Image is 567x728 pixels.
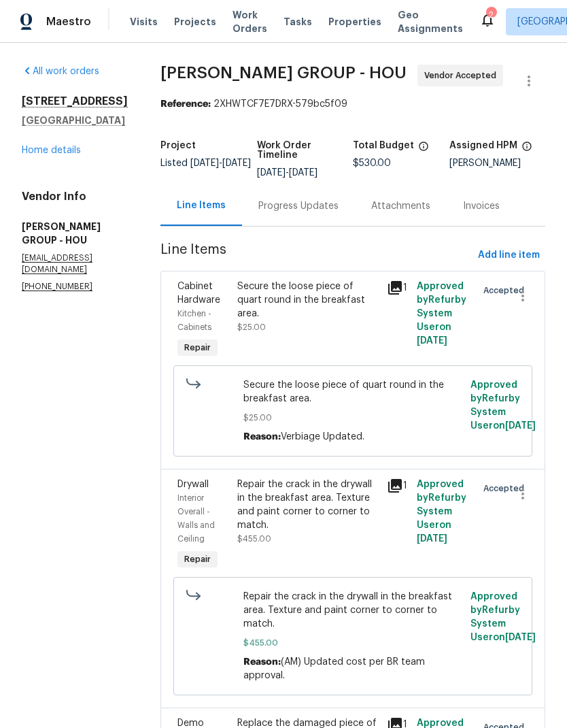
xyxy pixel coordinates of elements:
[177,199,226,212] div: Line Items
[177,494,215,543] span: Interior Overall - Walls and Ceiling
[177,310,211,331] span: Kitchen - Cabinets
[160,97,545,111] div: 2XHWTCF7E7DRX-579bc5f09
[243,657,425,680] span: (AM) Updated cost per BR team approval.
[424,69,502,82] span: Vendor Accepted
[179,341,216,354] span: Repair
[470,380,536,431] span: Approved by Refurby System User on
[283,17,312,27] span: Tasks
[160,65,407,81] span: [PERSON_NAME] GROUP - HOU
[417,336,447,346] span: [DATE]
[449,141,517,150] h5: Assigned HPM
[257,141,354,160] h5: Work Order Timeline
[177,282,220,305] span: Cabinet Hardware
[243,378,463,406] span: Secure the loose piece of quart round in the breakfast area.
[243,590,463,631] span: Repair the crack in the drywall in the breakfast area. Texture and paint corner to corner to match.
[22,190,128,203] h4: Vendor Info
[470,592,536,642] span: Approved by Refurby System User on
[281,432,364,442] span: Verbiage Updated.
[449,159,546,168] div: [PERSON_NAME]
[233,8,267,35] span: Work Orders
[505,421,536,431] span: [DATE]
[483,482,530,495] span: Accepted
[237,478,379,532] div: Repair the crack in the drywall in the breakfast area. Texture and paint corner to corner to match.
[237,323,266,331] span: $25.00
[190,159,251,168] span: -
[130,15,158,29] span: Visits
[417,534,447,544] span: [DATE]
[160,159,251,168] span: Listed
[353,159,391,168] span: $530.00
[483,284,530,297] span: Accepted
[398,8,463,35] span: Geo Assignments
[243,411,463,425] span: $25.00
[289,168,317,178] span: [DATE]
[46,15,91,29] span: Maestro
[505,633,536,642] span: [DATE]
[387,280,409,296] div: 1
[521,141,532,159] span: The hpm assigned to this work order.
[257,168,286,178] span: [DATE]
[190,159,219,168] span: [DATE]
[243,432,281,442] span: Reason:
[371,199,430,213] div: Attachments
[177,480,209,489] span: Drywall
[22,220,128,247] h5: [PERSON_NAME] GROUP - HOU
[160,141,196,150] h5: Project
[418,141,429,159] span: The total cost of line items that have been proposed by Opendoor. This sum includes line items th...
[417,480,466,544] span: Approved by Refurby System User on
[417,282,466,346] span: Approved by Refurby System User on
[22,67,99,76] a: All work orders
[222,159,251,168] span: [DATE]
[160,99,211,109] b: Reference:
[486,8,496,22] div: 2
[179,552,216,566] span: Repair
[478,247,540,264] span: Add line item
[328,15,381,29] span: Properties
[22,146,81,155] a: Home details
[472,243,545,268] button: Add line item
[160,243,472,268] span: Line Items
[353,141,414,150] h5: Total Budget
[243,657,281,667] span: Reason:
[463,199,500,213] div: Invoices
[243,636,463,650] span: $455.00
[174,15,216,29] span: Projects
[237,535,271,543] span: $455.00
[258,199,339,213] div: Progress Updates
[237,280,379,320] div: Secure the loose piece of quart round in the breakfast area.
[387,478,409,494] div: 1
[257,168,317,178] span: -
